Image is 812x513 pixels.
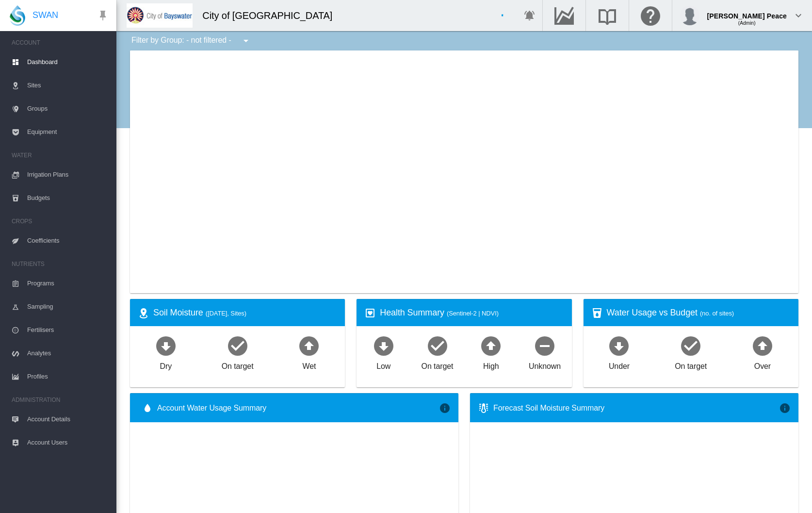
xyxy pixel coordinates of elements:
[607,307,791,319] div: Water Usage vs Budget
[302,357,316,372] div: Wet
[236,31,256,50] button: icon-menu-down
[380,307,564,319] div: Health Summary
[12,214,109,229] span: CROPS
[376,357,390,372] div: Low
[12,148,109,163] span: WATER
[700,310,734,317] span: (no. of sites)
[609,357,630,372] div: Under
[680,6,699,25] img: profile.jpg
[202,9,341,22] div: City of [GEOGRAPHIC_DATA]
[524,10,536,21] md-icon: icon-bell-ring
[751,334,774,357] md-icon: icon-arrow-up-bold-circle
[27,229,109,252] span: Coefficients
[754,357,771,372] div: Over
[12,256,109,272] span: NUTRIENTS
[27,50,109,74] span: Dashboard
[27,97,109,120] span: Groups
[226,334,249,357] md-icon: icon-checkbox-marked-circle
[222,357,254,372] div: On target
[27,74,109,97] span: Sites
[639,10,662,21] md-icon: Click here for help
[552,10,576,21] md-icon: Go to the Data Hub
[675,357,707,372] div: On target
[679,334,702,357] md-icon: icon-checkbox-marked-circle
[27,365,109,388] span: Profiles
[206,310,246,317] span: ([DATE], Sites)
[27,318,109,342] span: Fertilisers
[157,403,439,414] span: Account Water Usage Summary
[127,3,193,28] img: 2Q==
[27,186,109,210] span: Budgets
[27,295,109,318] span: Sampling
[142,402,153,414] md-icon: icon-water
[591,307,603,319] md-icon: icon-cup-water
[27,408,109,431] span: Account Details
[153,307,337,319] div: Soil Moisture
[529,357,561,372] div: Unknown
[160,357,172,372] div: Dry
[707,7,787,17] div: [PERSON_NAME] Peace
[738,20,756,26] span: (Admin)
[793,10,804,21] md-icon: icon-chevron-down
[32,9,58,21] span: SWAN
[478,402,489,414] md-icon: icon-thermometer-lines
[439,402,451,414] md-icon: icon-information
[27,342,109,365] span: Analytes
[138,307,149,319] md-icon: icon-map-marker-radius
[240,35,252,47] md-icon: icon-menu-down
[27,431,109,454] span: Account Users
[520,6,539,25] button: icon-bell-ring
[12,35,109,50] span: ACCOUNT
[422,357,454,372] div: On target
[12,392,109,408] span: ADMINISTRATION
[596,10,619,21] md-icon: Search the knowledge base
[447,310,499,317] span: (Sentinel-2 | NDVI)
[479,334,503,357] md-icon: icon-arrow-up-bold-circle
[533,334,556,357] md-icon: icon-minus-circle
[426,334,449,357] md-icon: icon-checkbox-marked-circle
[483,357,499,372] div: High
[364,307,376,319] md-icon: icon-heart-box-outline
[779,402,791,414] md-icon: icon-information
[493,403,779,414] div: Forecast Soil Moisture Summary
[372,334,395,357] md-icon: icon-arrow-down-bold-circle
[27,120,109,144] span: Equipment
[124,31,259,50] div: Filter by Group: - not filtered -
[10,5,25,26] img: SWAN-Landscape-Logo-Colour-drop.png
[297,334,321,357] md-icon: icon-arrow-up-bold-circle
[27,272,109,295] span: Programs
[97,10,109,21] md-icon: icon-pin
[607,334,631,357] md-icon: icon-arrow-down-bold-circle
[154,334,178,357] md-icon: icon-arrow-down-bold-circle
[27,163,109,186] span: Irrigation Plans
